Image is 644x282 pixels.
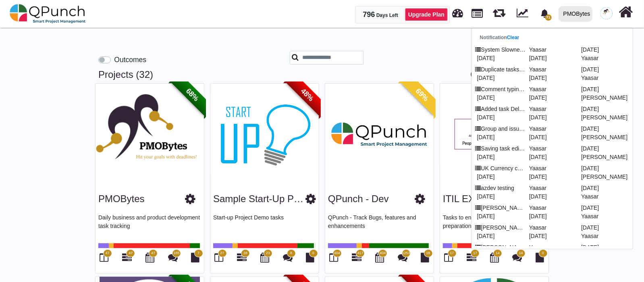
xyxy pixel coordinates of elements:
[98,193,145,205] h3: PMOBytes
[129,251,133,256] span: 47
[526,125,578,133] p: Yaasar
[526,74,578,82] p: DueDate
[213,193,305,205] h3: Sample Start-up Project Template
[474,85,526,94] p: Task Created
[290,251,292,256] span: 8
[493,4,505,17] span: Iteration
[542,251,544,256] span: 0
[578,74,630,82] p: Assignee
[363,10,375,19] span: 796
[471,28,633,249] ul: bell fill71
[474,232,526,240] p: StartDate
[526,243,578,252] p: Yaasar
[98,193,145,204] a: PMOBytes
[352,253,361,262] i: Gantt
[168,253,178,262] i: Punch Discussions
[375,253,384,262] i: Calendar
[474,173,526,181] p: StartDate
[526,192,578,201] p: DueDate
[490,253,499,262] i: Calendar
[526,243,578,252] div: Created By
[526,105,578,113] div: Created By
[600,7,613,19] span: Aamir Pmobytes
[467,256,476,262] a: 17
[426,251,430,256] span: 18
[450,251,454,256] span: 17
[578,94,630,102] p: Assignee
[578,224,630,232] p: Created On
[151,251,155,256] span: 47
[578,144,630,153] p: Created On
[328,213,431,238] p: QPunch - Track Bugs, features and enhancements
[526,46,578,54] div: Created By
[578,65,630,74] p: Created On
[526,105,578,113] p: Yaasar
[328,193,389,204] a: QPunch - Dev
[555,0,596,27] a: PMOBytes
[578,243,630,252] p: Created On
[376,13,398,18] span: Days Left
[334,251,340,256] span: 404
[578,125,630,133] p: Created On
[536,253,544,262] i: Document Library
[578,204,630,212] p: Created On
[526,85,578,94] div: Created By
[474,113,526,122] p: StartDate
[578,54,630,63] p: Assignee
[578,192,630,201] p: Assignee
[600,7,613,19] img: avatar
[421,253,430,262] i: Document Library
[578,133,630,142] p: Assignee
[474,105,526,113] p: Task Created
[538,6,552,21] div: Notification
[480,35,519,40] strong: Notification
[260,253,269,262] i: Calendar
[526,204,578,212] p: Yaasar
[215,253,224,262] i: Board
[173,251,179,256] span: 185
[578,113,630,122] p: Assignee
[513,0,536,27] div: Dynamic Report
[474,184,526,192] p: Task Created
[443,193,518,204] a: ITIL EXAM PREP
[526,65,578,74] div: Created By
[405,8,448,21] a: Upgrade Plan
[526,184,578,192] p: Yaasar
[578,212,630,221] p: Assignee
[100,253,109,262] i: Board
[470,69,546,81] a: Overall Utilisation
[526,164,578,173] p: Yaasar
[526,94,578,102] p: DueDate
[122,253,132,262] i: Gantt
[445,253,453,262] i: Board
[285,73,330,117] span: 48%
[170,73,215,117] span: 68%
[526,133,578,142] p: DueDate
[328,193,389,205] h3: QPunch - Dev
[526,125,578,133] div: Created By
[474,74,526,82] p: StartDate
[237,256,247,262] a: 28
[526,184,578,192] div: Created By
[536,0,555,26] a: bell fill71
[545,15,552,21] span: 71
[578,184,630,192] p: Created On
[191,253,200,262] i: Document Library
[105,251,109,256] span: 47
[526,224,578,232] div: Created By
[10,2,86,26] img: qpunch-sp.fa6292f.png
[402,251,410,256] span: 1253
[526,113,578,122] p: DueDate
[400,73,445,117] span: 69%
[473,251,477,256] span: 17
[474,133,526,142] p: StartDate
[540,9,549,18] svg: bell fill
[578,164,630,173] p: Created On
[474,54,526,63] p: StartDate
[526,212,578,221] p: DueDate
[526,173,578,181] p: DueDate
[526,144,578,153] p: Yaasar
[443,213,546,238] p: Tasks to ensure ITIL4 foundation exam preparations
[283,253,293,262] i: Punch Discussions
[474,153,526,161] p: StartDate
